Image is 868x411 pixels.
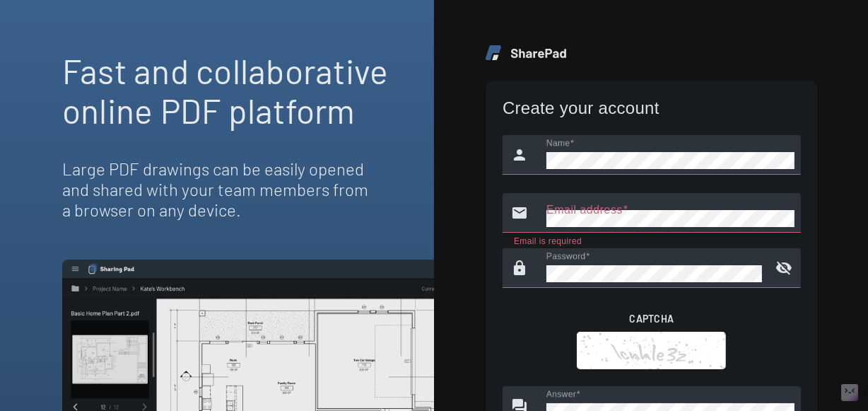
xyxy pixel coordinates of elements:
[486,45,816,64] a: Logo
[577,332,726,369] img: CAPTCHA
[62,51,389,130] div: Fast and collaborative online PDF platform
[503,251,536,285] mat-icon: lock
[630,312,674,326] p: CAPTCHA
[62,158,372,220] div: Large PDF drawings can be easily opened and shared with your team members from a browser on any d...
[503,196,536,230] mat-icon: email
[546,139,570,148] mat-label: Name
[503,138,536,172] mat-icon: person
[767,251,801,285] mat-icon: visibility_off
[546,252,586,261] mat-label: Password
[486,45,566,60] img: Logo
[546,390,576,399] mat-label: Answer
[514,233,790,248] mat-error: Email is required
[503,98,801,118] h6: Create your account
[546,204,623,216] mat-label: Email address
